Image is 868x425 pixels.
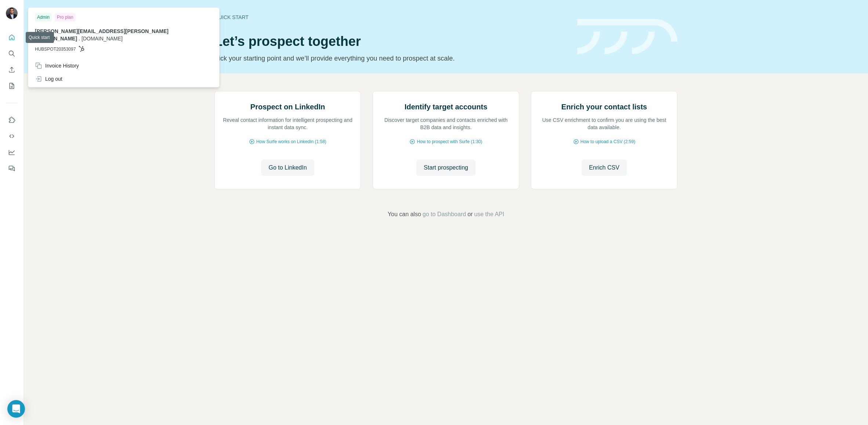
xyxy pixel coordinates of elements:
[35,62,79,69] div: Invoice History
[35,75,62,83] div: Log out
[214,34,568,49] h1: Let’s prospect together
[6,146,18,159] button: Dashboard
[35,13,52,22] div: Admin
[417,138,482,145] span: How to prospect with Surfe (1:30)
[388,210,421,219] span: You can also
[6,7,18,19] img: Avatar
[6,113,18,127] button: Use Surfe on LinkedIn
[424,163,468,172] span: Start prospecting
[214,53,568,63] p: Pick your starting point and we’ll provide everything you need to prospect at scale.
[55,13,76,22] div: Pro plan
[268,163,307,172] span: Go to LinkedIn
[589,163,619,172] span: Enrich CSV
[79,36,80,41] span: .
[6,31,18,44] button: Quick start
[82,36,123,41] span: [DOMAIN_NAME]
[6,130,18,143] button: Use Surfe API
[256,138,326,145] span: How Surfe works on LinkedIn (1:58)
[35,46,76,52] span: HUBSPOT20353097
[6,63,18,76] button: Enrich CSV
[474,210,504,219] button: use the API
[405,102,488,112] h2: Identify target accounts
[35,28,169,41] span: [PERSON_NAME][EMAIL_ADDRESS][PERSON_NAME][DOMAIN_NAME]
[581,138,635,145] span: How to upload a CSV (2:59)
[6,162,18,175] button: Feedback
[582,160,627,176] button: Enrich CSV
[6,47,18,60] button: Search
[250,102,325,112] h2: Prospect on LinkedIn
[577,19,677,55] img: banner
[7,400,25,418] div: Open Intercom Messenger
[416,160,475,176] button: Start prospecting
[261,160,314,176] button: Go to LinkedIn
[423,210,466,219] button: go to Dashboard
[214,14,568,21] div: Quick start
[222,116,353,131] p: Reveal contact information for intelligent prospecting and instant data sync.
[467,210,473,219] span: or
[6,79,18,92] button: My lists
[539,116,670,131] p: Use CSV enrichment to confirm you are using the best data available.
[561,102,647,112] h2: Enrich your contact lists
[380,116,511,131] p: Discover target companies and contacts enriched with B2B data and insights.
